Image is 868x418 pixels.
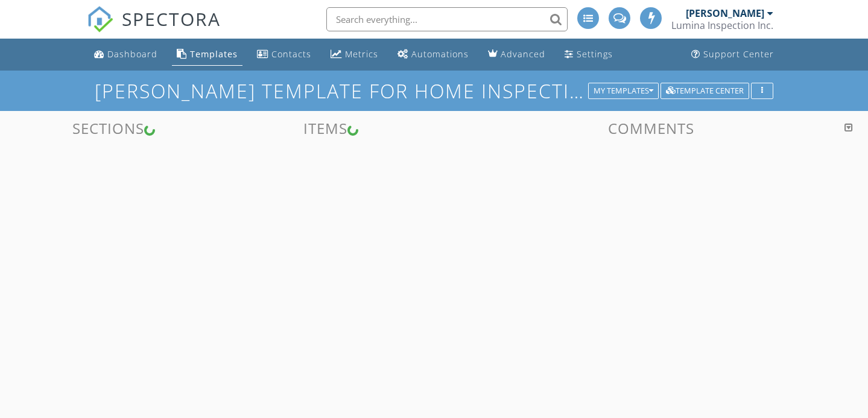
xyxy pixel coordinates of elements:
a: SPECTORA [87,16,221,42]
div: Contacts [271,48,311,60]
h3: Items [217,120,434,136]
a: Metrics [326,43,383,66]
div: Advanced [501,48,545,60]
a: Advanced [483,43,550,66]
div: Support Center [703,48,774,60]
h3: Comments [442,120,861,136]
div: Metrics [345,48,378,60]
a: Contacts [252,43,316,66]
h1: [PERSON_NAME] Template for Home Inspections [95,80,774,101]
a: Template Center [661,84,749,95]
div: Templates [190,48,238,60]
a: Templates [172,43,242,66]
div: Settings [577,48,613,60]
div: Lumina Inspection Inc. [671,19,773,31]
button: Template Center [661,83,749,100]
div: Dashboard [107,48,157,60]
div: [PERSON_NAME] [686,7,764,19]
a: Automations (Basic) [393,43,474,66]
a: Settings [560,43,618,66]
div: Automations [411,48,469,60]
div: Template Center [666,87,744,95]
input: Search everything... [326,7,568,31]
a: Dashboard [89,43,162,66]
img: The Best Home Inspection Software - Spectora [87,6,113,33]
span: SPECTORA [122,6,221,31]
a: Support Center [686,43,779,66]
div: My Templates [594,87,653,95]
button: My Templates [588,83,659,100]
